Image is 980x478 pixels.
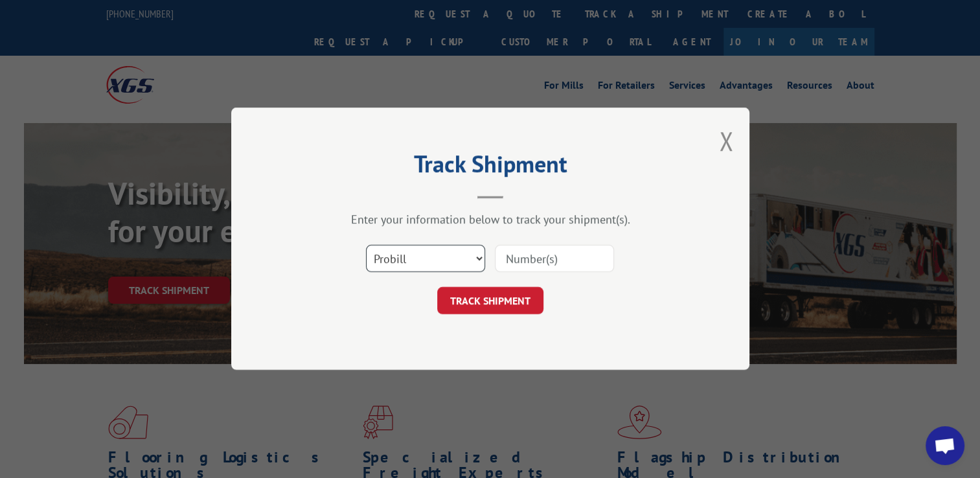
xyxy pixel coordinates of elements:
a: Open chat [926,426,964,465]
button: TRACK SHIPMENT [437,288,543,315]
button: Close modal [719,124,733,158]
h2: Track Shipment [296,155,685,179]
input: Number(s) [495,245,614,273]
div: Enter your information below to track your shipment(s). [296,212,685,227]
